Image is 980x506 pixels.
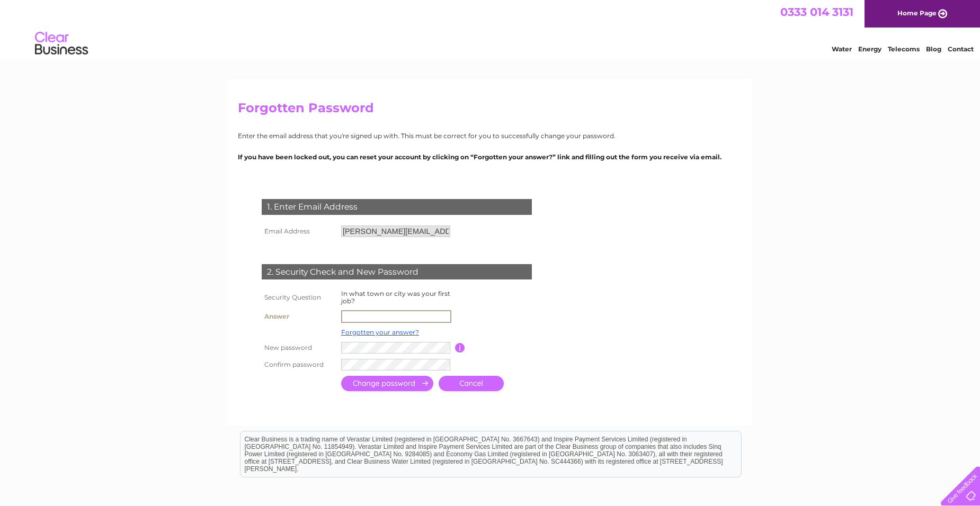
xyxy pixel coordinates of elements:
div: 1. Enter Email Address [262,199,532,215]
p: Enter the email address that you're signed up with. This must be correct for you to successfully ... [238,131,742,141]
th: Confirm password [259,356,338,373]
a: Blog [926,45,941,53]
a: Water [832,45,852,53]
a: Energy [858,45,881,53]
p: If you have been locked out, you can reset your account by clicking on “Forgotten your answer?” l... [238,152,742,162]
a: Telecoms [888,45,920,53]
a: Forgotten your answer? [341,328,419,336]
th: Security Question [259,287,338,308]
a: Contact [948,45,974,53]
img: logo.png [34,28,88,60]
a: 0333 014 3131 [780,5,853,19]
div: Clear Business is a trading name of Verastar Limited (registered in [GEOGRAPHIC_DATA] No. 3667643... [240,6,741,51]
label: In what town or city was your first job? [341,290,450,305]
input: Information [455,343,465,353]
div: 2. Security Check and New Password [262,264,532,280]
th: Answer [259,308,338,326]
input: Submit [341,376,433,391]
th: New password [259,339,338,356]
a: Cancel [439,376,504,391]
h2: Forgotten Password [238,101,742,121]
th: Email Address [259,223,338,240]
